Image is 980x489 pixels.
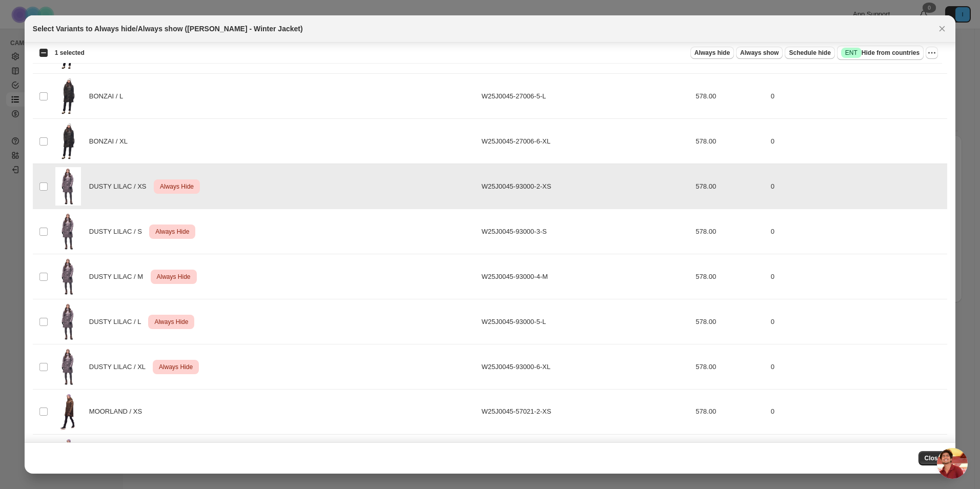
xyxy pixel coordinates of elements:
[740,49,779,57] span: Always show
[478,434,692,479] td: W25J0045-57021-3-S
[89,91,129,101] span: BONZAI / L
[55,257,81,296] img: W25J0045_93000_A_1.png
[692,390,767,435] td: 578.00
[937,448,968,479] div: Ouvrir le chat
[152,316,190,328] span: Always Hide
[478,390,692,435] td: W25J0045-57021-2-XS
[478,254,692,299] td: W25J0045-93000-4-M
[692,164,767,209] td: 578.00
[89,406,148,417] span: MOORLAND / XS
[692,254,767,299] td: 578.00
[768,254,948,299] td: 0
[692,119,767,164] td: 578.00
[55,302,81,341] img: W25J0045_93000_A_1.png
[478,344,692,390] td: W25J0045-93000-6-XL
[89,136,133,147] span: BONZAI / XL
[55,49,85,57] span: 1 selected
[736,47,783,59] button: Always show
[55,77,81,115] img: W25J0045_27006_A_-2188_286ef4a0-eafb-4345-a10a-84202ad2d978.jpg
[157,361,195,373] span: Always Hide
[89,227,148,237] span: DUSTY LILAC / S
[55,348,81,386] img: W25J0045_93000_A_1.png
[785,47,834,59] button: Schedule hide
[692,209,767,254] td: 578.00
[926,47,938,59] button: More actions
[478,209,692,254] td: W25J0045-93000-3-S
[692,299,767,344] td: 578.00
[768,344,948,390] td: 0
[768,119,948,164] td: 0
[55,167,81,206] img: W25J0045_93000_A_1.png
[692,344,767,390] td: 578.00
[935,22,949,36] button: Close
[55,122,81,160] img: W25J0045_27006_A_-2188_286ef4a0-eafb-4345-a10a-84202ad2d978.jpg
[478,74,692,119] td: W25J0045-27006-5-L
[155,271,193,283] span: Always Hide
[55,438,81,476] img: W25J0045_57021_A_2.png
[768,209,948,254] td: 0
[89,362,151,372] span: DUSTY LILAC / XL
[768,434,948,479] td: 0
[837,46,924,60] button: SuccessENTHide from countries
[89,272,149,282] span: DUSTY LILAC / M
[768,299,948,344] td: 0
[845,49,857,57] span: ENT
[768,74,948,119] td: 0
[925,454,942,462] span: Close
[690,47,734,59] button: Always hide
[789,49,830,57] span: Schedule hide
[695,49,730,57] span: Always hide
[918,451,948,465] button: Close
[55,212,81,251] img: W25J0045_93000_A_1.png
[692,434,767,479] td: 578.00
[158,180,196,193] span: Always Hide
[768,390,948,435] td: 0
[478,299,692,344] td: W25J0045-93000-5-L
[841,48,920,58] span: Hide from countries
[55,393,81,431] img: W25J0045_57021_A_2.png
[478,119,692,164] td: W25J0045-27006-6-XL
[89,317,147,327] span: DUSTY LILAC / L
[478,164,692,209] td: W25J0045-93000-2-XS
[153,226,191,238] span: Always Hide
[692,74,767,119] td: 578.00
[33,24,303,34] h2: Select Variants to Always hide/Always show ([PERSON_NAME] - Winter Jacket)
[89,181,152,192] span: DUSTY LILAC / XS
[768,164,948,209] td: 0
